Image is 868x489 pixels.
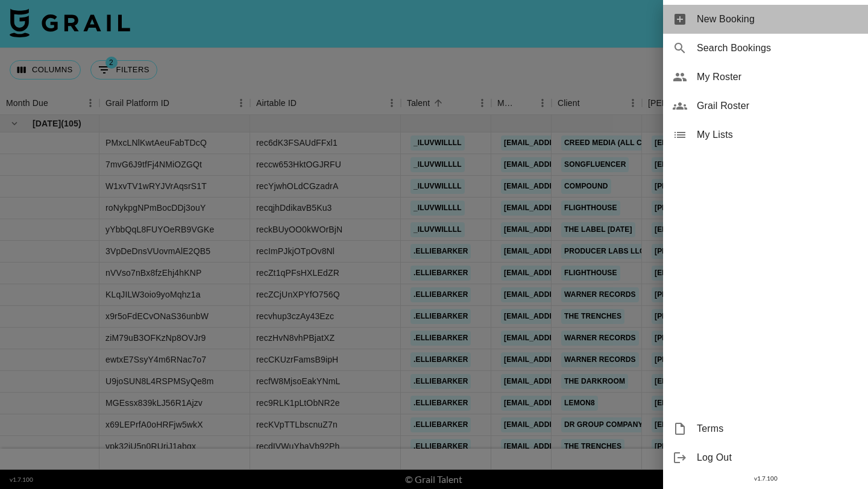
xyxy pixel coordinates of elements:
[663,34,868,63] div: Search Bookings
[663,5,868,34] div: New Booking
[663,414,868,443] div: Terms
[697,450,858,465] span: Log Out
[663,92,868,120] div: Grail Roster
[697,99,858,113] span: Grail Roster
[663,120,868,149] div: My Lists
[697,128,858,142] span: My Lists
[697,422,858,436] span: Terms
[697,41,858,55] span: Search Bookings
[697,12,858,26] span: New Booking
[697,70,858,84] span: My Roster
[663,63,868,92] div: My Roster
[663,472,868,485] div: v 1.7.100
[663,443,868,472] div: Log Out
